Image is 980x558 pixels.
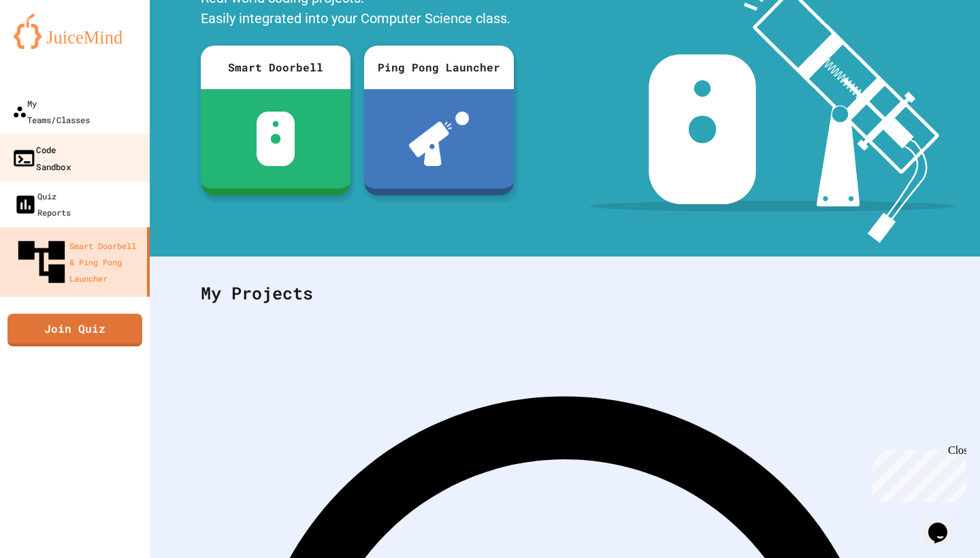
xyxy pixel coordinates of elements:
div: My Projects [187,267,943,320]
a: Join Quiz [7,314,142,346]
iframe: chat widget [923,504,966,544]
div: Smart Doorbell & Ping Pong Launcher [14,234,142,290]
img: sdb-white.svg [257,112,295,166]
div: My Teams/Classes [12,95,90,129]
img: logo-orange.svg [14,14,136,49]
div: Code Sandbox [12,141,71,174]
iframe: chat widget [867,444,966,502]
div: Ping Pong Launcher [364,46,514,89]
div: Quiz Reports [14,188,71,220]
div: Chat with us now!Close [5,5,94,86]
div: Smart Doorbell [201,46,350,89]
img: ppl-with-ball.png [409,112,470,166]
